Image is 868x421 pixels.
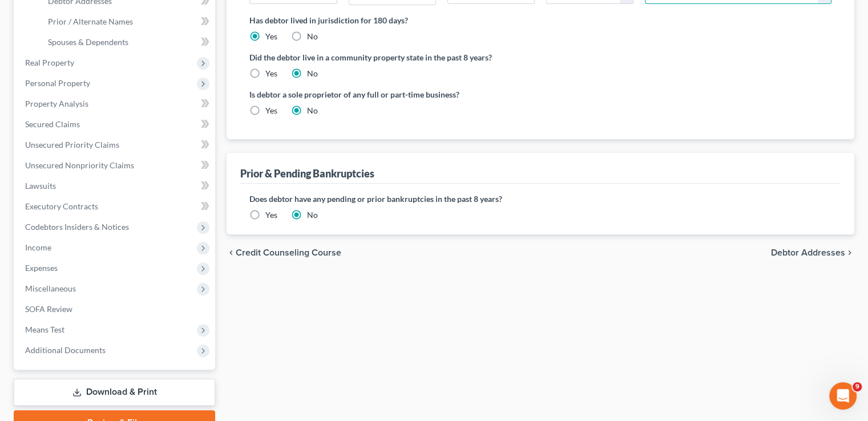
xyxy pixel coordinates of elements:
span: SOFA Review [25,304,72,314]
label: Is debtor a sole proprietor of any full or part-time business? [249,88,535,100]
span: Prior / Alternate Names [48,17,133,26]
label: Yes [265,68,277,79]
button: Debtor Addresses chevron_right [771,248,854,257]
a: Property Analysis [16,94,215,114]
a: Prior / Alternate Names [39,11,215,32]
a: SOFA Review [16,299,215,319]
span: Unsecured Priority Claims [25,140,119,149]
label: Does debtor have any pending or prior bankruptcies in the past 8 years? [249,193,831,205]
span: 9 [853,382,862,391]
span: Property Analysis [25,99,88,108]
label: No [307,68,318,79]
a: Lawsuits [16,176,215,196]
a: Unsecured Priority Claims [16,135,215,155]
span: Unsecured Nonpriority Claims [25,160,134,170]
span: Means Test [25,325,64,334]
a: Unsecured Nonpriority Claims [16,155,215,176]
a: Download & Print [14,379,215,406]
span: Expenses [25,263,58,273]
div: Prior & Pending Bankruptcies [240,167,374,180]
span: Income [25,242,51,252]
span: Additional Documents [25,345,106,355]
a: Spouses & Dependents [39,32,215,52]
span: Executory Contracts [25,201,98,211]
span: Miscellaneous [25,284,76,293]
label: Yes [265,31,277,42]
span: Codebtors Insiders & Notices [25,222,129,232]
span: Real Property [25,58,74,67]
span: Lawsuits [25,181,56,191]
span: Credit Counseling Course [236,248,341,257]
label: No [307,105,318,116]
button: chevron_left Credit Counseling Course [227,248,341,257]
span: Secured Claims [25,119,80,129]
label: Did the debtor live in a community property state in the past 8 years? [249,51,831,63]
iframe: Intercom live chat [829,382,857,410]
i: chevron_left [227,248,236,257]
label: Yes [265,105,277,116]
a: Executory Contracts [16,196,215,217]
span: Spouses & Dependents [48,37,128,47]
a: Secured Claims [16,114,215,135]
label: Yes [265,209,277,221]
span: Personal Property [25,78,90,88]
label: No [307,209,318,221]
span: Debtor Addresses [771,248,845,257]
label: No [307,31,318,42]
label: Has debtor lived in jurisdiction for 180 days? [249,14,831,26]
i: chevron_right [845,248,854,257]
